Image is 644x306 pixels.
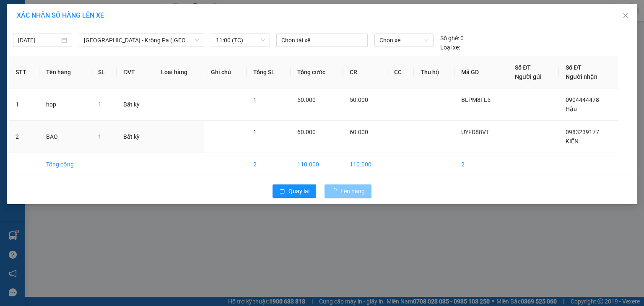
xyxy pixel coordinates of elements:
[288,187,309,196] span: Quay lại
[343,153,387,176] td: 110.000
[291,56,343,88] th: Tổng cước
[461,96,491,103] span: BLPM8FL5
[279,188,285,195] span: rollback
[350,96,368,103] span: 50.000
[247,56,291,88] th: Tổng SL
[461,129,489,135] span: UYFD88VT
[440,43,460,52] span: Loại xe:
[414,56,454,88] th: Thu hộ
[18,36,60,45] input: 14/10/2025
[9,88,39,121] td: 1
[75,58,100,73] span: BAO
[39,153,91,176] td: Tổng cộng
[325,184,371,198] button: Lên hàng
[350,129,368,135] span: 60.000
[39,56,91,88] th: Tên hàng
[253,129,257,135] span: 1
[9,56,39,88] th: STT
[75,23,106,29] span: [DATE] 08:45
[291,153,343,176] td: 110.000
[566,64,582,71] span: Số ĐT
[454,56,509,88] th: Mã GD
[566,96,599,103] span: 0904444478
[297,96,316,103] span: 50.000
[154,56,205,88] th: Loại hàng
[75,46,164,56] span: [PERSON_NAME] HCM
[98,101,101,108] span: 1
[566,129,599,135] span: 0983239177
[117,88,154,121] td: Bất kỳ
[204,56,247,88] th: Ghi chú
[9,121,39,153] td: 2
[614,4,637,28] button: Close
[273,184,316,198] button: rollbackQuay lại
[440,34,464,43] div: 0
[622,12,629,19] span: close
[216,34,265,47] span: 11:00 (TC)
[515,73,542,80] span: Người gửi
[253,96,257,103] span: 1
[39,121,91,153] td: BAO
[566,73,597,80] span: Người nhận
[117,56,154,88] th: ĐVT
[331,188,340,194] span: loading
[39,88,91,121] td: hop
[4,26,46,39] h2: UYFD88VT
[117,121,154,153] td: Bất kỳ
[387,56,414,88] th: CC
[454,153,509,176] td: 2
[440,34,459,43] span: Số ghế:
[195,38,200,43] span: down
[91,56,117,88] th: SL
[297,129,316,135] span: 60.000
[17,11,104,19] span: XÁC NHẬN SỐ HÀNG LÊN XE
[98,133,101,140] span: 1
[343,56,387,88] th: CR
[566,106,577,112] span: Hậu
[75,32,91,42] span: Gửi:
[515,64,531,71] span: Số ĐT
[21,6,56,18] b: Cô Hai
[84,34,199,47] span: Sài Gòn - Krông Pa (Uar)
[247,153,291,176] td: 2
[379,34,428,47] span: Chọn xe
[340,187,365,196] span: Lên hàng
[566,138,579,145] span: KIÊN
